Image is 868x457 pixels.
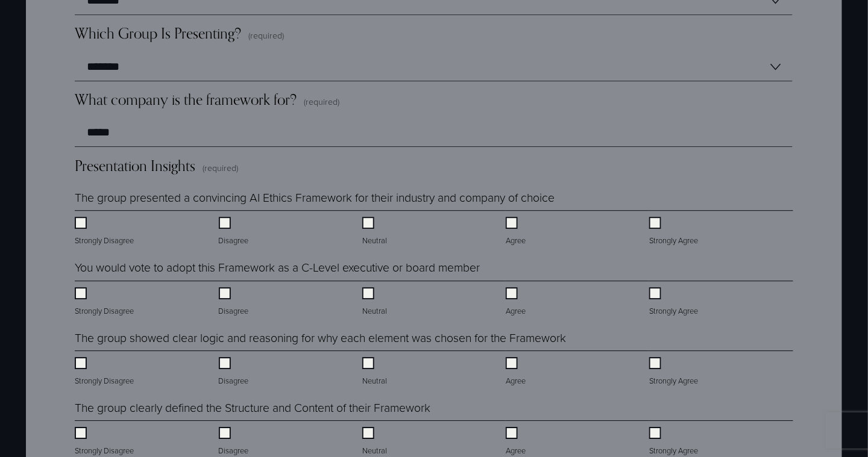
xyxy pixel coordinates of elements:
label: Agree [506,357,528,387]
label: Neutral [362,357,389,387]
label: Agree [506,287,528,317]
label: Disagree [219,217,251,247]
label: Strongly Agree [649,217,700,247]
label: Disagree [219,357,251,387]
label: Strongly Disagree [75,217,136,247]
label: Neutral [362,287,389,317]
span: (required) [304,96,339,108]
legend: You would vote to adopt this Framework as a C-Level executive or board member [75,259,480,275]
label: Strongly Disagree [75,357,136,387]
legend: The group presented a convincing AI Ethics Framework for their industry and company of choice [75,189,555,205]
label: Strongly Agree [649,357,700,387]
label: Disagree [219,427,251,457]
select: Which Group Is Presenting? [75,52,793,81]
legend: The group clearly defined the Structure and Content of their Framework [75,399,430,415]
label: Agree [506,217,528,247]
label: Strongly Agree [649,287,700,317]
label: Neutral [362,217,389,247]
span: (required) [203,162,238,174]
legend: The group showed clear logic and reasoning for why each element was chosen for the Framework [75,329,566,346]
label: Strongly Disagree [75,287,136,317]
span: What company is the framework for? [75,91,297,109]
label: Neutral [362,427,389,457]
span: Which Group Is Presenting? [75,25,241,43]
label: Strongly Agree [649,427,700,457]
span: (required) [248,30,284,42]
label: Strongly Disagree [75,427,136,457]
span: Presentation Insights [75,157,195,175]
label: Agree [506,427,528,457]
label: Disagree [219,287,251,317]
